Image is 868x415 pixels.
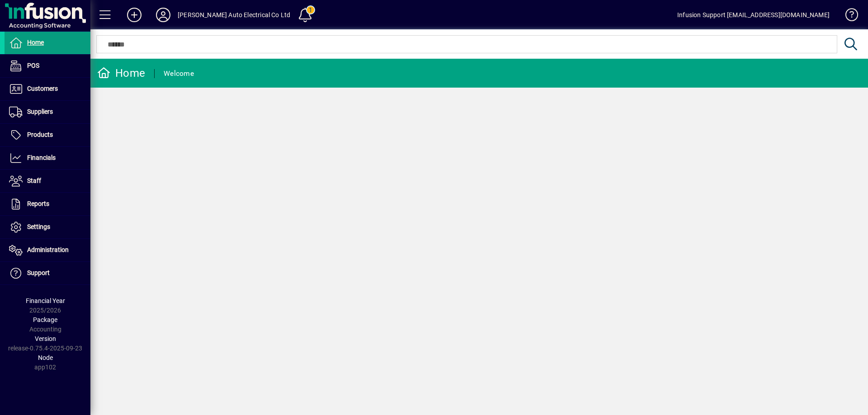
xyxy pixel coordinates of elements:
span: Financials [27,154,56,161]
span: POS [27,62,39,69]
span: Reports [27,200,49,207]
span: Suppliers [27,108,53,115]
button: Profile [149,7,178,23]
a: Knowledge Base [839,2,857,31]
span: Administration [27,246,69,253]
span: Support [27,269,50,276]
span: Customers [27,85,58,92]
a: Customers [5,78,90,100]
span: Products [27,131,53,138]
a: Support [5,262,90,284]
button: Add [120,7,149,23]
span: Settings [27,223,50,230]
a: Settings [5,216,90,238]
div: Home [97,66,145,80]
span: Staff [27,177,41,184]
span: Version [35,335,56,342]
span: Node [38,354,53,361]
span: Package [33,316,57,323]
a: Administration [5,239,90,261]
div: Welcome [164,66,194,81]
div: Infusion Support [EMAIL_ADDRESS][DOMAIN_NAME] [677,8,830,22]
div: [PERSON_NAME] Auto Electrical Co Ltd [178,8,290,22]
a: Staff [5,170,90,192]
a: Suppliers [5,101,90,123]
a: Reports [5,193,90,215]
span: Financial Year [26,297,65,304]
a: Financials [5,147,90,169]
a: Products [5,124,90,146]
a: POS [5,55,90,77]
span: Home [27,39,44,46]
